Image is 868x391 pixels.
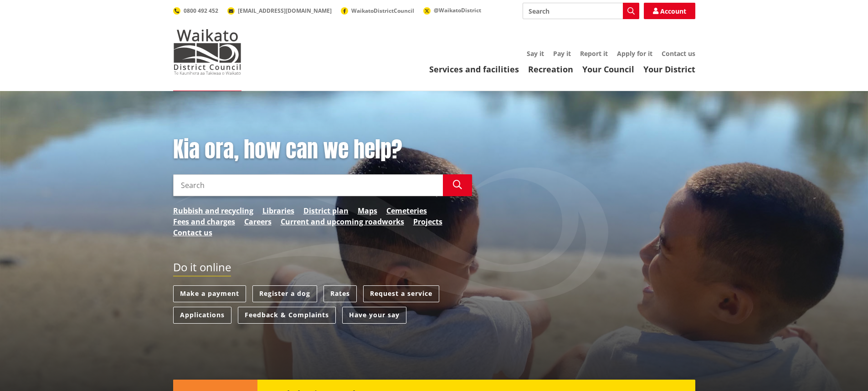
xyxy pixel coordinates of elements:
[528,64,573,75] a: Recreation
[281,216,404,227] a: Current and upcoming roadworks
[173,29,241,75] img: Waikato District Council - Te Kaunihera aa Takiwaa o Waikato
[617,49,652,58] a: Apply for it
[173,227,212,238] a: Contact us
[252,285,317,302] a: Register a dog
[358,205,377,216] a: Maps
[262,205,294,216] a: Libraries
[303,205,349,216] a: District plan
[238,7,332,15] span: [EMAIL_ADDRESS][DOMAIN_NAME]
[342,307,406,324] a: Have your say
[324,285,357,302] a: Rates
[173,174,443,196] input: Search input
[351,7,414,15] span: WaikatoDistrictCouncil
[173,216,235,227] a: Fees and charges
[341,7,414,15] a: WaikatoDistrictCouncil
[173,7,218,15] a: 0800 492 452
[386,205,427,216] a: Cemeteries
[580,49,608,58] a: Report it
[173,137,472,163] h1: Kia ora, how can we help?
[184,7,218,15] span: 0800 492 452
[238,307,336,324] a: Feedback & Complaints
[244,216,272,227] a: Careers
[553,49,571,58] a: Pay it
[434,6,481,14] span: @WaikatoDistrict
[413,216,442,227] a: Projects
[582,64,634,75] a: Your Council
[662,49,695,58] a: Contact us
[644,3,695,19] a: Account
[523,3,639,19] input: Search input
[643,64,695,75] a: Your District
[173,261,231,277] h2: Do it online
[173,285,246,302] a: Make a payment
[173,205,253,216] a: Rubbish and recycling
[423,6,481,14] a: @WaikatoDistrict
[429,64,519,75] a: Services and facilities
[173,307,231,324] a: Applications
[363,285,439,302] a: Request a service
[527,49,544,58] a: Say it
[227,7,332,15] a: [EMAIL_ADDRESS][DOMAIN_NAME]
